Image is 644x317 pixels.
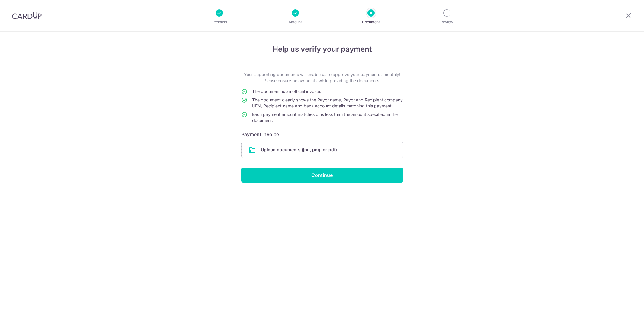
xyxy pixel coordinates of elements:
p: Amount [273,19,318,25]
span: The document clearly shows the Payor name, Payor and Recipient company UEN, Recipient name and ba... [252,97,403,108]
p: Review [425,19,469,25]
div: Upload documents (jpg, png, or pdf) [241,142,403,158]
h6: Payment invoice [241,131,403,138]
h4: Help us verify your payment [241,44,403,55]
p: Document [349,19,393,25]
p: Recipient [197,19,242,25]
span: The document is an official invoice. [252,89,321,94]
img: CardUp [12,12,42,19]
p: Your supporting documents will enable us to approve your payments smoothly! Please ensure below p... [241,72,403,84]
input: Continue [241,168,403,183]
span: Each payment amount matches or is less than the amount specified in the document. [252,112,398,123]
